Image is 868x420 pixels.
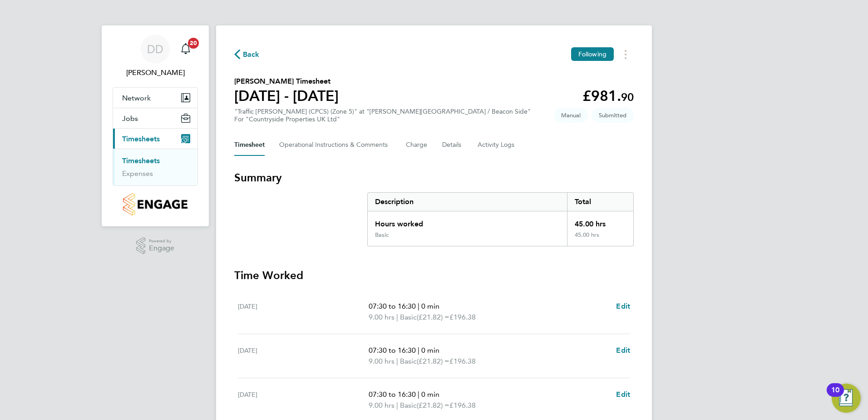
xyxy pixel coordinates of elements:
[369,401,395,410] span: 9.00 hrs
[832,384,861,413] button: Open Resource Center, 10 new notifications
[406,134,428,156] button: Charge
[616,346,630,355] span: Edit
[234,49,260,60] button: Back
[122,94,151,102] span: Network
[234,115,531,123] div: For "Countryside Properties UK Ltd"
[102,25,209,226] nav: Main navigation
[478,134,516,156] button: Activity Logs
[122,114,138,123] span: Jobs
[554,108,588,123] span: This timesheet was manually created.
[417,401,449,410] span: (£21.82) =
[113,193,198,215] a: Go to home page
[113,88,197,108] button: Network
[122,169,153,178] a: Expenses
[449,357,476,365] span: £196.38
[279,134,391,156] button: Operational Instructions & Comments
[417,357,449,365] span: (£21.82) =
[368,211,567,231] div: Hours worked
[122,135,160,143] span: Timesheets
[177,35,195,64] a: 20
[238,345,369,367] div: [DATE]
[243,49,260,60] span: Back
[396,313,398,321] span: |
[571,47,614,61] button: Following
[418,390,419,399] span: |
[417,313,449,321] span: (£21.82) =
[617,47,634,61] button: Timesheets Menu
[449,401,476,410] span: £196.38
[234,87,339,105] h1: [DATE] - [DATE]
[396,357,398,365] span: |
[400,312,417,323] span: Basic
[616,390,630,399] span: Edit
[188,38,199,49] span: 20
[567,231,633,246] div: 45.00 hrs
[123,193,187,215] img: countryside-properties-logo-retina.png
[400,356,417,367] span: Basic
[113,35,198,78] a: DD[PERSON_NAME]
[113,129,197,149] button: Timesheets
[578,50,607,58] span: Following
[616,302,630,310] span: Edit
[375,231,389,239] div: Basic
[400,400,417,411] span: Basic
[369,313,395,321] span: 9.00 hrs
[234,108,531,123] div: "Traffic [PERSON_NAME] (CPCS) (Zone 5)" at "[PERSON_NAME][GEOGRAPHIC_DATA] / Beacon Side"
[421,302,439,310] span: 0 min
[616,345,630,356] a: Edit
[421,346,439,355] span: 0 min
[369,390,416,399] span: 07:30 to 16:30
[368,193,567,211] div: Description
[113,149,197,185] div: Timesheets
[113,67,198,78] span: David Dodd
[369,346,416,355] span: 07:30 to 16:30
[616,301,630,312] a: Edit
[122,156,160,165] a: Timesheets
[234,268,634,283] h3: Time Worked
[238,301,369,323] div: [DATE]
[147,43,163,55] span: DD
[396,401,398,410] span: |
[621,90,634,104] span: 90
[113,108,197,128] button: Jobs
[234,134,265,156] button: Timesheet
[582,87,634,105] app-decimal: £981.
[369,357,395,365] span: 9.00 hrs
[616,389,630,400] a: Edit
[369,302,416,310] span: 07:30 to 16:30
[449,313,476,321] span: £196.38
[567,193,633,211] div: Total
[421,390,439,399] span: 0 min
[234,170,634,185] h3: Summary
[418,346,419,355] span: |
[149,237,174,245] span: Powered by
[136,237,175,255] a: Powered byEngage
[567,211,633,231] div: 45.00 hrs
[831,390,839,402] div: 10
[238,389,369,411] div: [DATE]
[418,302,419,310] span: |
[592,108,634,123] span: This timesheet is Submitted.
[442,134,463,156] button: Details
[234,76,339,87] h2: [PERSON_NAME] Timesheet
[149,245,174,252] span: Engage
[367,192,634,246] div: Summary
